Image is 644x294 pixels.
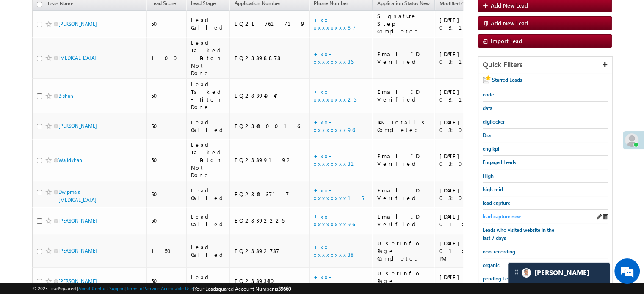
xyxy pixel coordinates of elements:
[439,16,496,31] div: [DATE] 03:17 PM
[58,189,97,203] a: Dwipmala [MEDICAL_DATA]
[58,157,82,163] a: Wajidkhan
[191,16,226,31] div: Lead Called
[491,2,528,9] span: Add New Lead
[483,200,510,206] span: lead capture
[439,0,468,7] span: Modified On
[58,278,97,284] a: [PERSON_NAME]
[439,118,496,134] div: [DATE] 03:08 PM
[314,152,364,167] a: +xx-xxxxxxxx31
[492,77,522,83] span: Starred Leads
[508,262,610,283] div: carter-dragCarter[PERSON_NAME]
[11,78,155,223] textarea: Type your message and hit 'Enter'
[234,54,305,62] div: EQ28398878
[191,141,226,179] div: Lead Talked - Pitch Not Done
[127,286,160,291] a: Terms of Service
[377,118,431,134] div: PAN Details Completed
[191,39,226,77] div: Lead Talked - Pitch Not Done
[513,269,520,275] img: carter-drag
[377,88,431,103] div: Email ID Verified
[37,2,42,7] input: Check all records
[377,187,431,202] div: Email ID Verified
[483,118,505,125] span: digilocker
[439,50,496,66] div: [DATE] 03:12 PM
[522,268,531,278] img: Carter
[151,20,182,27] div: 50
[58,217,97,224] a: [PERSON_NAME]
[377,50,431,66] div: Email ID Verified
[483,275,515,282] span: pending Leads
[234,122,305,130] div: EQ28400016
[314,187,364,201] a: +xx-xxxxxxxx15
[151,54,182,62] div: 100
[139,4,159,25] div: Minimize live chat window
[78,286,91,291] a: About
[377,12,431,35] div: Signature Step Completed
[234,156,305,164] div: EQ28399192
[483,186,503,192] span: high mid
[483,248,515,255] span: non-recording
[483,159,516,165] span: Engaged Leads
[115,230,154,242] em: Start Chat
[151,247,182,255] div: 150
[377,213,431,228] div: Email ID Verified
[377,152,431,168] div: Email ID Verified
[314,88,356,103] a: +xx-xxxxxxxx25
[194,286,291,292] span: Your Leadsquared Account Number is
[439,88,496,103] div: [DATE] 03:10 PM
[491,19,528,27] span: Add New Lead
[191,273,226,289] div: Lead Called
[32,285,291,293] span: © 2025 LeadSquared | | | | |
[483,173,494,179] span: High
[161,286,193,291] a: Acceptable Use
[151,190,182,198] div: 50
[151,217,182,224] div: 50
[534,269,589,277] span: Carter
[314,213,355,228] a: +xx-xxxxxxxx96
[14,44,36,55] img: d_60004797649_company_0_60004797649
[314,118,355,133] a: +xx-xxxxxxxx96
[191,118,226,134] div: Lead Called
[44,44,142,55] div: Chat with us now
[151,277,182,285] div: 50
[483,213,521,220] span: lead capture new
[314,273,361,288] a: +xx-xxxxxxxx90
[483,227,554,241] span: Leads who visited website in the last 7 days
[191,213,226,228] div: Lead Called
[151,92,182,99] div: 50
[191,243,226,258] div: Lead Called
[58,93,73,99] a: Bishan
[377,239,431,262] div: UserInfo Page Completed
[483,91,494,98] span: code
[151,122,182,130] div: 50
[478,57,612,73] div: Quick Filters
[92,286,125,291] a: Contact Support
[314,243,356,258] a: +xx-xxxxxxxx38
[234,92,305,99] div: EQ28394047
[483,105,492,111] span: data
[377,269,431,292] div: UserInfo Page Completed
[491,37,522,44] span: Import Lead
[191,80,226,111] div: Lead Talked - Pitch Done
[234,20,305,27] div: EQ21761719
[151,156,182,164] div: 50
[439,187,496,202] div: [DATE] 03:05 PM
[314,16,356,31] a: +xx-xxxxxxxx87
[58,55,97,61] a: [MEDICAL_DATA]
[483,132,491,138] span: Dra
[58,21,97,27] a: [PERSON_NAME]
[439,152,496,168] div: [DATE] 03:07 PM
[439,273,496,289] div: [DATE] 12:57 PM
[234,247,305,255] div: EQ28392737
[314,50,353,65] a: +xx-xxxxxxxx36
[58,247,97,254] a: [PERSON_NAME]
[191,187,226,202] div: Lead Called
[58,123,97,129] a: [PERSON_NAME]
[483,262,500,268] span: organic
[278,286,291,292] span: 39660
[483,146,499,152] span: eng kpi
[234,277,305,285] div: EQ28393430
[234,217,305,224] div: EQ28392226
[234,190,305,198] div: EQ28403717
[439,239,496,262] div: [DATE] 01:02 PM
[439,213,496,228] div: [DATE] 01:33 PM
